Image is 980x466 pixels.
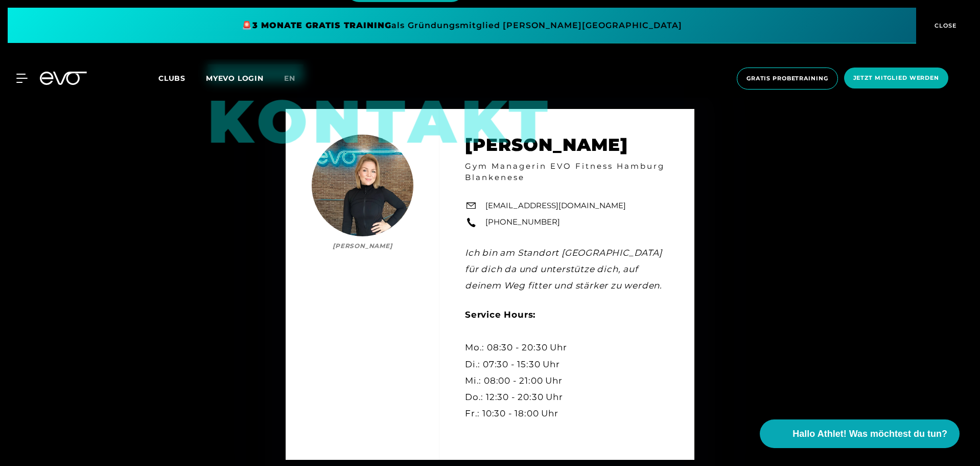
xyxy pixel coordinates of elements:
a: en [284,73,308,84]
a: [PHONE_NUMBER] [485,216,560,228]
span: Jetzt Mitglied werden [853,74,939,82]
span: Hallo Athlet! Was möchtest du tun? [792,427,947,441]
a: Clubs [158,73,206,83]
span: Gratis Probetraining [746,74,828,83]
a: Jetzt Mitglied werden [841,68,951,90]
a: MYEVO LOGIN [206,74,264,83]
button: Hallo Athlet! Was möchtest du tun? [760,419,960,448]
a: Gratis Probetraining [734,68,841,90]
span: en [284,74,295,83]
span: Clubs [158,74,185,83]
button: CLOSE [916,8,972,43]
span: CLOSE [932,21,957,30]
a: [EMAIL_ADDRESS][DOMAIN_NAME] [485,200,626,212]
